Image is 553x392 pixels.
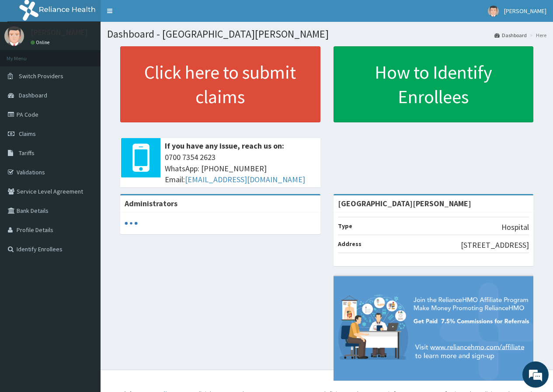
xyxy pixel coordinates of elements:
[107,28,546,40] h1: Dashboard - [GEOGRAPHIC_DATA][PERSON_NAME]
[19,91,47,99] span: Dashboard
[504,7,546,15] span: [PERSON_NAME]
[338,198,471,208] strong: [GEOGRAPHIC_DATA][PERSON_NAME]
[31,28,88,36] p: [PERSON_NAME]
[125,198,177,208] b: Administrators
[501,222,529,233] p: Hospital
[31,39,52,45] a: Online
[125,217,138,230] svg: audio-loading
[461,239,529,251] p: [STREET_ADDRESS]
[4,26,24,46] img: User Image
[488,6,499,17] img: User Image
[120,46,320,122] a: Click here to submit claims
[338,240,362,248] b: Address
[334,276,534,381] img: provider-team-banner.png
[185,174,305,184] a: [EMAIL_ADDRESS][DOMAIN_NAME]
[19,149,35,157] span: Tariffs
[494,31,527,39] a: Dashboard
[165,141,284,151] b: If you have any issue, reach us on:
[19,130,36,138] span: Claims
[528,31,546,39] li: Here
[338,222,352,230] b: Type
[19,72,63,80] span: Switch Providers
[334,46,534,122] a: How to Identify Enrollees
[165,152,316,185] span: 0700 7354 2623 WhatsApp: [PHONE_NUMBER] Email:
